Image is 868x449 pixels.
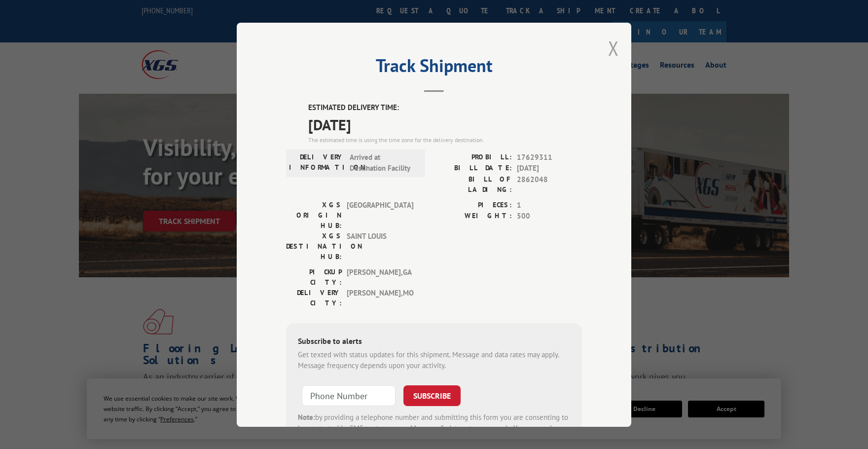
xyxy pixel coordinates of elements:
[517,199,582,211] span: 1
[434,211,512,222] label: WEIGHT:
[434,199,512,211] label: PIECES:
[286,230,342,262] label: XGS DESTINATION HUB:
[308,102,582,113] label: ESTIMATED DELIVERY TIME:
[517,211,582,222] span: 500
[403,385,461,406] button: SUBSCRIBE
[434,174,512,194] label: BILL OF LADING:
[350,151,416,174] span: Arrived at Destination Facility
[302,385,396,406] input: Phone Number
[608,35,619,61] button: Close modal
[286,266,342,287] label: PICKUP CITY:
[289,151,345,174] label: DELIVERY INFORMATION:
[347,287,413,308] span: [PERSON_NAME] , MO
[347,266,413,287] span: [PERSON_NAME] , GA
[308,135,582,144] div: The estimated time is using the time zone for the delivery destination.
[517,151,582,163] span: 17629311
[286,199,342,230] label: XGS ORIGIN HUB:
[298,412,570,445] div: by providing a telephone number and submitting this form you are consenting to be contacted by SM...
[347,230,413,262] span: SAINT LOUIS
[298,412,315,421] strong: Note:
[308,113,582,135] span: [DATE]
[517,163,582,174] span: [DATE]
[286,59,582,77] h2: Track Shipment
[434,163,512,174] label: BILL DATE:
[347,199,413,230] span: [GEOGRAPHIC_DATA]
[298,349,570,371] div: Get texted with status updates for this shipment. Message and data rates may apply. Message frequ...
[434,151,512,163] label: PROBILL:
[298,335,570,349] div: Subscribe to alerts
[286,287,342,308] label: DELIVERY CITY:
[517,174,582,194] span: 2862048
